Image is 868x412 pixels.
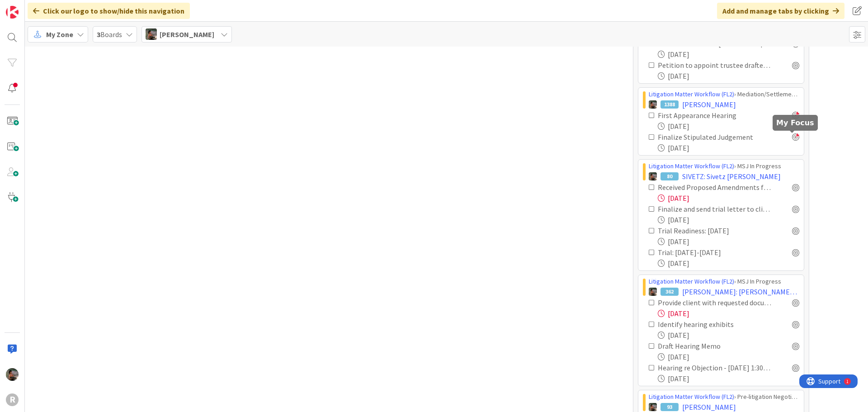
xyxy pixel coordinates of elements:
[658,362,772,373] div: Hearing re Objection - [DATE] 1:30pm
[682,286,799,297] span: [PERSON_NAME]: [PERSON_NAME] Abuse Claim
[658,330,799,341] div: [DATE]
[658,204,772,214] div: Finalize and send trial letter to clients
[6,6,19,19] img: Visit kanbanzone.com
[160,29,214,40] span: [PERSON_NAME]
[658,258,799,269] div: [DATE]
[660,172,679,180] div: 80
[660,100,679,109] div: 1388
[658,225,757,236] div: Trial Readiness: [DATE]
[649,90,734,98] a: Litigation Matter Workflow (FL2)
[649,392,799,402] div: › Pre-litigation Negotiation
[649,162,734,170] a: Litigation Matter Workflow (FL2)
[658,110,760,121] div: First Appearance Hearing
[649,100,657,109] img: MW
[658,351,799,362] div: [DATE]
[97,30,100,39] b: 3
[682,99,736,110] span: [PERSON_NAME]
[658,319,759,330] div: Identify hearing exhibits
[658,193,799,204] div: [DATE]
[19,1,41,12] span: Support
[658,341,753,351] div: Draft Hearing Memo
[658,247,753,258] div: Trial: [DATE]-[DATE]
[28,3,190,19] div: Click our logo to show/hide this navigation
[660,288,679,296] div: 362
[6,393,19,406] div: R
[717,3,844,19] div: Add and manage tabs by clicking
[658,182,772,193] div: Received Proposed Amendments from opposing counsel
[649,277,799,286] div: › MSJ In Progress
[649,172,657,180] img: MW
[660,403,679,411] div: 93
[658,142,799,153] div: [DATE]
[649,277,734,285] a: Litigation Matter Workflow (FL2)
[658,214,799,225] div: [DATE]
[46,29,73,40] span: My Zone
[649,393,734,401] a: Litigation Matter Workflow (FL2)
[658,236,799,247] div: [DATE]
[47,4,49,11] div: 1
[658,71,799,81] div: [DATE]
[649,288,657,296] img: MW
[649,161,799,171] div: › MSJ In Progress
[776,118,814,127] h5: My Focus
[97,29,122,40] span: Boards
[658,60,772,71] div: Petition to appoint trustee drafted by Attorney
[682,171,781,182] span: SIVETZ: Sivetz [PERSON_NAME]
[658,308,799,319] div: [DATE]
[658,132,769,142] div: Finalize Stipulated Judgement
[658,49,799,60] div: [DATE]
[6,368,19,381] img: MW
[649,90,799,99] div: › Mediation/Settlement in Progress
[658,121,799,132] div: [DATE]
[146,28,157,40] img: MW
[649,403,657,411] img: MW
[658,297,772,308] div: Provide client with requested documents (see 9/15 email)
[658,373,799,384] div: [DATE]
